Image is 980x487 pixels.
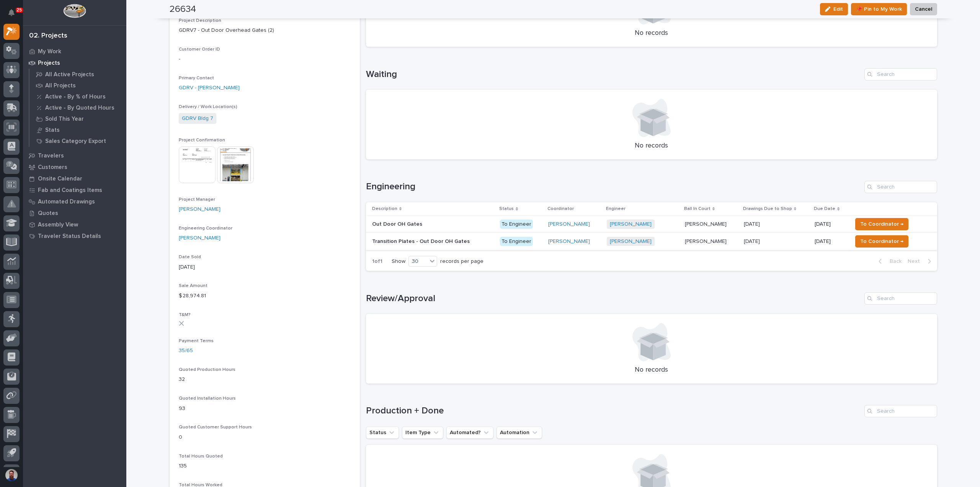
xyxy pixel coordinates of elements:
span: Edit [833,6,843,13]
p: Automated Drawings [38,198,95,205]
div: 02. Projects [29,32,67,40]
button: Cancel [910,3,937,15]
span: T&M? [179,313,191,317]
tr: Out Door OH GatesOut Door OH Gates To Engineer[PERSON_NAME] [PERSON_NAME] [PERSON_NAME][PERSON_NA... [366,215,937,233]
p: Projects [38,60,60,67]
a: Traveler Status Details [23,230,126,242]
a: Stats [29,125,126,135]
span: Back [885,258,902,265]
p: Ball In Court [684,205,710,213]
p: records per page [440,258,483,265]
a: [PERSON_NAME] [610,221,652,228]
p: Status [499,205,514,213]
button: To Coordinator → [855,235,908,248]
span: Quoted Customer Support Hours [179,425,252,430]
div: Search [864,68,937,80]
p: All Active Projects [45,71,94,78]
button: Status [366,426,399,439]
button: Next [905,258,937,265]
a: Active - By Quoted Hours [29,102,126,113]
p: Sold This Year [45,116,84,123]
p: [DATE] [744,220,761,228]
p: Quotes [38,210,58,217]
p: Traveler Status Details [38,233,101,240]
a: [PERSON_NAME] [548,238,590,245]
a: [PERSON_NAME] [179,205,220,213]
p: No records [375,29,928,38]
a: Active - By % of Hours [29,91,126,102]
span: To Coordinator → [860,237,903,246]
a: Onsite Calendar [23,173,126,184]
span: Next [908,258,924,265]
span: Primary Contact [179,76,214,80]
input: Search [864,181,937,193]
a: All Active Projects [29,69,126,80]
button: 📌 Pin to My Work [851,3,907,15]
a: Automated Drawings [23,196,126,207]
input: Search [864,292,937,305]
a: 35/65 [179,347,193,355]
a: All Projects [29,80,126,91]
p: Active - By Quoted Hours [45,105,114,112]
a: Sales Category Export [29,136,126,146]
p: - [179,55,351,63]
a: GDRV - [PERSON_NAME] [179,84,240,92]
a: Sold This Year [29,113,126,124]
p: 25 [17,7,22,13]
span: Project Manager [179,197,215,202]
p: Out Door OH Gates [372,220,424,228]
p: [PERSON_NAME] [685,237,728,245]
button: Item Type [402,426,443,439]
p: 93 [179,405,351,413]
p: Engineer [606,205,626,213]
p: [DATE] [815,221,846,228]
h2: 26634 [170,4,196,15]
h1: Waiting [366,69,861,80]
p: All Projects [45,82,76,89]
p: [DATE] [179,263,351,271]
p: 32 [179,375,351,384]
a: Assembly View [23,219,126,230]
p: My Work [38,48,61,55]
a: [PERSON_NAME] [610,238,652,245]
button: Back [872,258,905,265]
p: Show [392,258,405,265]
p: Active - By % of Hours [45,93,106,100]
p: $ 28,974.81 [179,292,351,300]
h1: Production + Done [366,405,861,416]
span: Cancel [915,5,932,14]
p: [DATE] [815,238,846,245]
button: Automation [497,426,542,439]
span: Delivery / Work Location(s) [179,105,237,109]
span: Engineering Coordinator [179,226,232,231]
p: Drawings Due to Shop [743,205,792,213]
button: Automated? [446,426,493,439]
div: Search [864,405,937,417]
span: Quoted Production Hours [179,367,235,372]
p: Transition Plates - Out Door OH Gates [372,237,471,245]
div: Notifications25 [10,9,20,21]
button: users-avatar [3,467,20,483]
button: Notifications [3,5,20,21]
p: Stats [45,127,60,134]
a: Projects [23,57,126,69]
div: 30 [409,257,427,266]
span: Project Confirmation [179,138,225,143]
img: Workspace Logo [63,4,86,18]
span: 📌 Pin to My Work [856,5,902,14]
span: Sale Amount [179,284,207,288]
p: Fab and Coatings Items [38,187,102,194]
div: To Engineer [500,220,533,229]
p: Sales Category Export [45,138,106,145]
p: Onsite Calendar [38,175,82,182]
h1: Engineering [366,181,861,192]
a: Travelers [23,150,126,161]
p: [PERSON_NAME] [685,220,728,228]
a: My Work [23,46,126,57]
p: 135 [179,462,351,470]
span: Customer Order ID [179,47,220,52]
a: Customers [23,161,126,173]
p: No records [375,142,928,150]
